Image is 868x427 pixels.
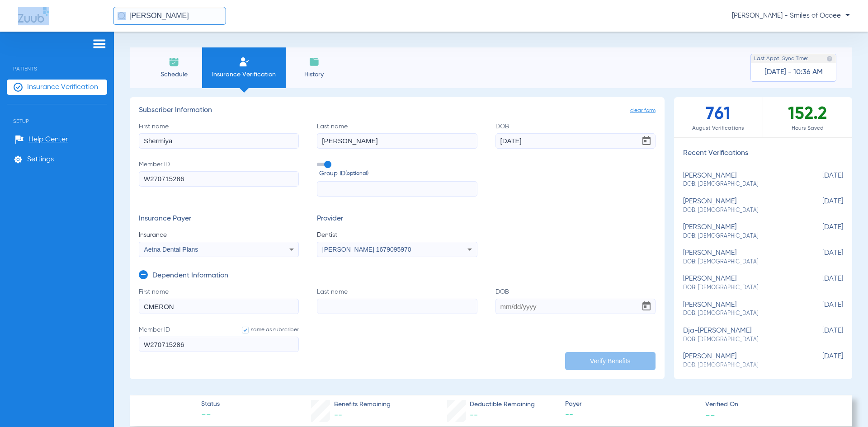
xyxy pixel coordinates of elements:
span: Insurance [139,230,299,239]
div: [PERSON_NAME] [683,352,798,369]
label: First name [139,287,299,314]
span: Insurance Verification [209,70,279,79]
input: Search for patients [113,7,226,25]
span: DOB: [DEMOGRAPHIC_DATA] [683,284,798,292]
span: History [292,70,335,79]
span: [PERSON_NAME] - Smiles of Ocoee [732,11,850,20]
div: [PERSON_NAME] [683,249,798,266]
span: DOB: [DEMOGRAPHIC_DATA] [683,206,798,215]
span: Status [201,399,220,409]
span: Patients [7,52,107,72]
h3: Dependent Information [152,272,228,281]
input: Last name [317,133,477,149]
span: DOB: [DEMOGRAPHIC_DATA] [683,232,798,240]
span: Last Appt. Sync Time: [754,54,808,63]
span: [DATE] [798,327,843,343]
span: [DATE] [798,275,843,291]
div: dja-[PERSON_NAME] [683,327,798,343]
div: [PERSON_NAME] [683,275,798,291]
span: Payer [565,399,698,409]
label: DOB [495,122,656,149]
label: same as subscriber [233,325,299,334]
span: DOB: [DEMOGRAPHIC_DATA] [683,336,798,344]
span: [PERSON_NAME] 1679095970 [322,246,411,253]
label: Member ID [139,325,299,352]
input: Last name [317,299,477,314]
span: -- [470,411,478,419]
iframe: Chat Widget [823,384,868,427]
span: DOB: [DEMOGRAPHIC_DATA] [683,258,798,266]
span: Help Center [28,135,68,144]
span: Group ID [319,169,477,178]
span: [DATE] [798,197,843,214]
span: [DATE] [798,352,843,369]
button: Verify Benefits [565,352,656,370]
span: [DATE] - 10:36 AM [764,68,823,77]
span: -- [565,409,698,421]
input: Member IDsame as subscriber [139,337,299,352]
h3: Insurance Payer [139,215,299,224]
span: Insurance Verification [27,83,98,92]
input: DOBOpen calendar [495,299,656,314]
span: [DATE] [798,223,843,240]
label: Last name [317,122,477,149]
span: Verified On [705,400,838,409]
input: DOBOpen calendar [495,133,656,149]
span: -- [705,410,715,420]
img: Zuub Logo [18,7,49,23]
div: 761 [674,97,763,137]
input: First name [139,133,299,149]
span: -- [201,409,220,422]
div: [PERSON_NAME] [683,172,798,188]
span: DOB: [DEMOGRAPHIC_DATA] [683,310,798,318]
span: August Verifications [674,124,763,133]
div: [PERSON_NAME] [683,223,798,240]
span: [DATE] [798,301,843,318]
label: DOB [495,287,656,314]
span: [DATE] [798,172,843,188]
h3: Subscriber Information [139,106,656,115]
div: 152.2 [763,97,852,137]
span: Benefits Remaining [334,400,391,409]
span: Deductible Remaining [470,400,535,409]
img: Manual Insurance Verification [239,56,250,67]
span: -- [334,411,342,419]
span: Schedule [152,70,195,79]
div: [PERSON_NAME] [683,197,798,214]
span: Hours Saved [763,124,852,133]
span: DOB: [DEMOGRAPHIC_DATA] [683,180,798,188]
small: (optional) [345,169,368,178]
label: Member ID [139,160,299,197]
button: Open calendar [637,297,656,315]
label: Last name [317,287,477,314]
label: First name [139,122,299,149]
img: History [309,56,320,67]
img: last sync help info [826,56,833,62]
input: First name [139,299,299,314]
div: [PERSON_NAME] [683,301,798,318]
span: Setup [7,104,107,124]
a: Help Center [15,135,68,144]
span: [DATE] [798,249,843,266]
span: Aetna Dental Plans [144,246,198,253]
span: clear form [630,106,656,115]
h3: Recent Verifications [674,149,852,158]
button: Open calendar [637,132,656,150]
img: Schedule [169,56,179,67]
span: Settings [27,155,54,164]
input: Member ID [139,171,299,187]
img: Search Icon [118,12,126,20]
h3: Provider [317,215,477,224]
span: Dentist [317,230,477,239]
img: hamburger-icon [92,38,107,49]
